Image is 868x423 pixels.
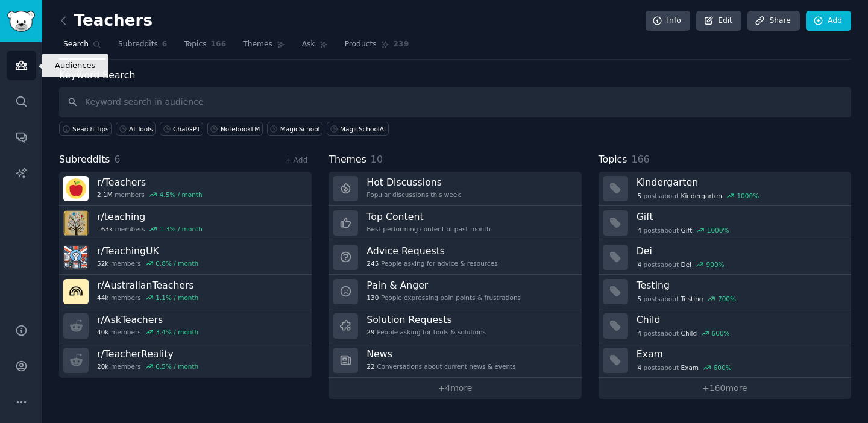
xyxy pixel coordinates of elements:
div: post s about [637,293,737,304]
div: post s about [637,225,731,236]
a: ChatGPT [160,122,203,136]
a: Top ContentBest-performing content of past month [329,206,581,240]
img: Teachers [63,176,89,201]
span: Topics [599,152,627,168]
div: 1000 % [737,192,759,200]
div: 900 % [706,260,725,269]
h3: r/ TeachingUK [97,245,198,257]
a: Kindergarten5postsaboutKindergarten1000% [599,172,851,206]
img: TeachingUK [63,245,89,270]
span: Themes [243,39,272,50]
h3: Hot Discussions [366,176,461,189]
div: members [97,328,198,336]
a: r/AustralianTeachers44kmembers1.1% / month [59,275,312,309]
a: Solution Requests29People asking for tools & solutions [329,309,581,343]
a: Add [806,11,851,31]
div: 600 % [714,363,732,372]
span: 130 [366,293,379,302]
span: Dei [681,260,691,269]
div: People asking for tools & solutions [366,328,486,336]
a: Share [747,11,799,31]
div: Conversations about current news & events [366,362,515,371]
a: Hot DiscussionsPopular discussions this week [329,172,581,206]
span: Gift [681,226,693,234]
a: Pain & Anger130People expressing pain points & frustrations [329,275,581,309]
a: r/AskTeachers40kmembers3.4% / month [59,309,312,343]
a: MagicSchoolAI [327,122,389,136]
img: teaching [63,210,89,236]
div: members [97,362,198,371]
div: AI Tools [129,125,153,133]
a: + Add [285,156,307,164]
span: Search Tips [72,125,109,133]
img: AustralianTeachers [63,279,89,304]
h3: News [366,348,515,360]
span: Themes [329,152,366,168]
div: post s about [637,362,733,373]
a: Child4postsaboutChild600% [599,309,851,343]
span: 239 [394,39,409,50]
input: Keyword search in audience [59,87,851,117]
span: Exam [681,363,699,372]
span: 40k [97,328,108,336]
span: 4 [637,329,641,337]
span: 20k [97,362,108,371]
span: 6 [162,39,168,50]
a: MagicSchool [267,122,322,136]
h3: Solution Requests [366,313,486,326]
a: Info [646,11,690,31]
span: 52k [97,259,108,268]
span: Ask [302,39,315,50]
span: 44k [97,293,108,302]
div: 0.5 % / month [156,362,198,371]
button: Search Tips [59,122,112,136]
span: 2.1M [97,190,113,199]
div: MagicSchoolAI [340,125,386,133]
h3: r/ AustralianTeachers [97,279,198,292]
h3: r/ TeacherReality [97,348,198,360]
span: 29 [366,328,374,336]
div: People expressing pain points & frustrations [366,293,521,302]
a: Subreddits6 [114,35,171,60]
h3: r/ teaching [97,210,203,223]
a: r/teaching163kmembers1.3% / month [59,206,312,240]
a: Search [59,35,105,60]
h3: Child [637,313,843,326]
h3: Top Content [366,210,491,223]
span: 5 [637,295,641,303]
h3: r/ Teachers [97,176,203,189]
div: 0.8 % / month [156,259,198,268]
h3: Gift [637,210,843,223]
a: Testing5postsaboutTesting700% [599,275,851,309]
a: +160more [599,378,851,399]
a: Ask [298,35,332,60]
span: 10 [371,154,383,165]
span: Topics [184,39,206,50]
div: 1.3 % / month [160,225,203,233]
label: Keyword Search [59,69,135,81]
span: 245 [366,259,379,268]
h3: Kindergarten [637,176,843,189]
a: r/Teachers2.1Mmembers4.5% / month [59,172,312,206]
div: 600 % [712,329,730,337]
div: post s about [637,328,731,339]
a: Themes [239,35,289,60]
img: GummySearch logo [7,11,35,32]
span: 6 [115,154,121,165]
span: 166 [211,39,227,50]
div: 1.1 % / month [156,293,198,302]
div: members [97,190,203,199]
span: Kindergarten [681,192,722,200]
div: ChatGPT [173,125,200,133]
div: 3.4 % / month [156,328,198,336]
span: Child [681,329,697,337]
a: Advice Requests245People asking for advice & resources [329,240,581,275]
span: Subreddits [59,152,110,168]
span: 163k [97,225,113,233]
a: Dei4postsaboutDei900% [599,240,851,275]
div: members [97,259,198,268]
a: r/TeachingUK52kmembers0.8% / month [59,240,312,275]
a: Gift4postsaboutGift1000% [599,206,851,240]
h2: Teachers [59,11,153,31]
span: Products [345,39,377,50]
